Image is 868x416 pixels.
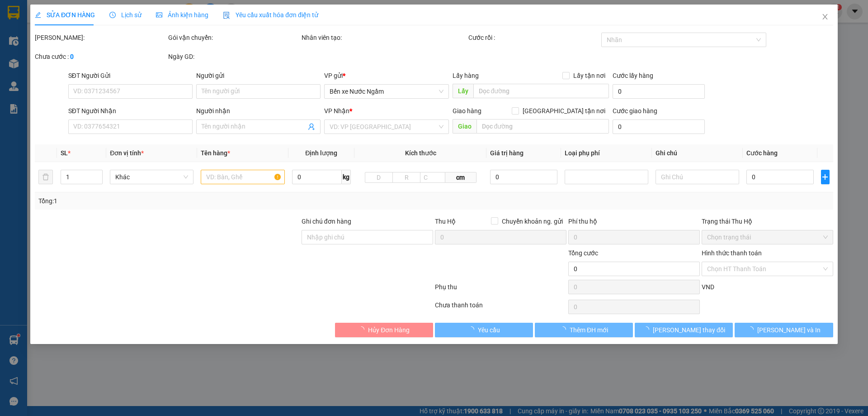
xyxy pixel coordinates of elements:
th: Ghi chú [652,144,743,162]
button: [PERSON_NAME] thay đổi [635,323,733,337]
span: loading [358,326,368,333]
b: 0 [70,53,74,60]
div: Người nhận [196,106,321,116]
div: Chưa cước : [35,52,166,62]
span: plus [821,173,829,181]
label: Ghi chú đơn hàng [302,218,351,225]
span: Thu Hộ [435,218,456,225]
input: Dọc đường [476,119,609,134]
span: Lấy tận nơi [570,71,609,81]
span: loading [468,326,478,333]
label: Hình thức thanh toán [702,249,762,257]
span: Yêu cầu [478,325,500,335]
span: Kích thước [405,149,436,157]
span: Giá trị hàng [491,149,524,157]
button: [PERSON_NAME] và In [735,323,833,337]
span: edit [35,12,41,18]
span: Bến xe Nước Ngầm [330,85,443,98]
button: plus [821,170,830,184]
span: [PERSON_NAME] thay đổi [653,325,725,335]
span: [GEOGRAPHIC_DATA] tận nơi [519,106,609,116]
span: Lấy [453,84,473,98]
span: loading [747,326,757,333]
input: Ghi chú đơn hàng [302,230,433,244]
span: picture [156,12,162,18]
div: SĐT Người Nhận [68,106,193,116]
div: Gói vận chuyển: [168,33,300,43]
div: Chưa thanh toán [434,300,567,316]
span: user-add [308,123,316,130]
div: Nhân viên tạo: [302,33,467,43]
label: Cước lấy hàng [613,72,653,79]
input: C [420,172,445,183]
span: Hủy Đơn Hàng [368,325,410,335]
span: VND [702,283,714,291]
button: delete [38,170,53,184]
span: Đơn vị tính [110,149,144,157]
div: [PERSON_NAME]: [35,33,166,43]
div: Cước rồi : [468,33,600,43]
span: Chuyển khoản ng. gửi [498,216,566,226]
div: Ngày GD: [168,52,300,62]
div: Tổng: 1 [38,196,335,206]
span: VP Nhận [325,107,350,115]
span: Lấy hàng [453,72,479,79]
input: Cước lấy hàng [613,84,705,99]
button: Thêm ĐH mới [535,323,633,337]
span: clock-circle [109,12,116,18]
input: Ghi Chú [656,170,739,184]
span: kg [342,170,351,184]
span: Tổng cước [568,249,598,257]
span: Chọn trạng thái [707,230,828,244]
th: Loại phụ phí [561,144,652,162]
div: Phí thu hộ [568,216,700,230]
img: icon [223,12,230,19]
span: loading [560,326,570,333]
span: close [821,13,829,20]
button: Hủy Đơn Hàng [335,323,433,337]
span: loading [643,326,653,333]
span: Khác [116,170,189,184]
input: D [365,172,393,183]
span: Tên hàng [201,149,231,157]
button: Yêu cầu [435,323,533,337]
div: SĐT Người Gửi [68,71,193,81]
span: SL [61,149,68,157]
span: Yêu cầu xuất hóa đơn điện tử [223,11,318,19]
div: Người gửi [196,71,321,81]
input: Dọc đường [473,84,609,98]
span: Giao [453,119,476,134]
span: Thêm ĐH mới [570,325,608,335]
div: Trạng thái Thu Hộ [702,216,833,226]
span: Giao hàng [453,107,481,115]
span: Ảnh kiện hàng [156,11,208,19]
input: Cước giao hàng [613,120,705,134]
span: [PERSON_NAME] và In [757,325,821,335]
span: Cước hàng [747,149,778,157]
span: cm [445,172,476,183]
input: R [392,172,420,183]
span: SỬA ĐƠN HÀNG [35,11,95,19]
span: Lịch sử [109,11,142,19]
div: Phụ thu [434,282,567,298]
div: VP gửi [325,71,449,81]
input: VD: Bàn, Ghế [201,170,285,184]
span: Định lượng [305,149,337,157]
label: Cước giao hàng [613,107,657,115]
button: Close [812,5,838,30]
